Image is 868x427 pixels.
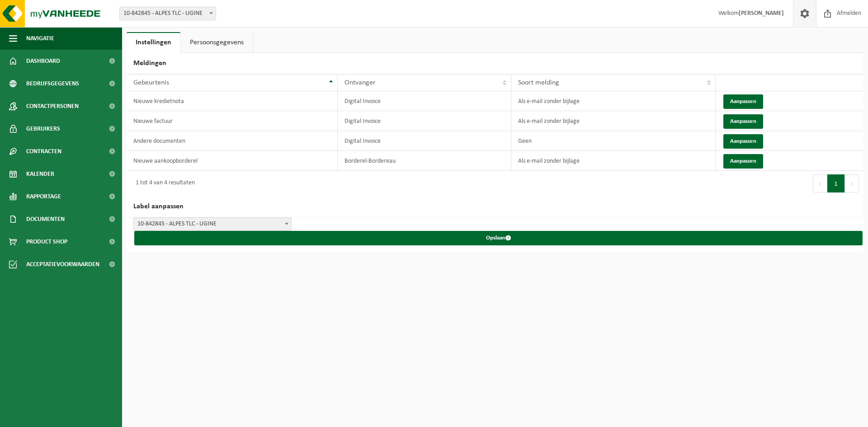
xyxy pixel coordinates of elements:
td: Andere documenten [127,131,338,151]
td: Digital Invoice [338,131,511,151]
a: Instellingen [127,32,180,53]
span: Dashboard [26,50,60,72]
span: Gebruikers [26,117,60,140]
span: 10-842845 - ALPES TLC - UGINE [133,217,292,231]
span: Documenten [26,208,65,230]
td: Nieuwe kredietnota [127,91,338,111]
span: 10-842845 - ALPES TLC - UGINE [120,7,216,20]
span: Rapportage [26,185,61,208]
span: 10-842845 - ALPES TLC - UGINE [119,7,216,20]
strong: [PERSON_NAME] [739,10,784,17]
td: Als e-mail zonder bijlage [511,91,716,111]
a: Persoonsgegevens [181,32,253,53]
td: Nieuwe aankoopborderel [127,151,338,171]
span: Product Shop [26,230,67,253]
td: Als e-mail zonder bijlage [511,151,716,171]
button: Aanpassen [723,114,763,129]
td: Digital Invoice [338,91,511,111]
td: Nieuwe factuur [127,111,338,131]
button: 1 [827,174,845,192]
span: 10-842845 - ALPES TLC - UGINE [134,218,291,230]
td: Borderel-Bordereau [338,151,511,171]
span: Kalender [26,163,54,185]
td: Digital Invoice [338,111,511,131]
td: Als e-mail zonder bijlage [511,111,716,131]
span: Bedrijfsgegevens [26,72,79,95]
button: Next [845,174,859,192]
div: 1 tot 4 van 4 resultaten [131,175,195,192]
span: Gebeurtenis [133,79,169,86]
span: Ontvanger [344,79,376,86]
button: Aanpassen [723,94,763,109]
span: Acceptatievoorwaarden [26,253,99,276]
span: Navigatie [26,27,54,50]
h2: Meldingen [127,53,863,74]
span: Soort melding [518,79,559,86]
td: Geen [511,131,716,151]
button: Aanpassen [723,134,763,149]
span: Contactpersonen [26,95,79,117]
button: Opslaan [134,231,863,245]
button: Previous [813,174,827,192]
span: Contracten [26,140,61,163]
h2: Label aanpassen [127,196,863,217]
button: Aanpassen [723,154,763,169]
